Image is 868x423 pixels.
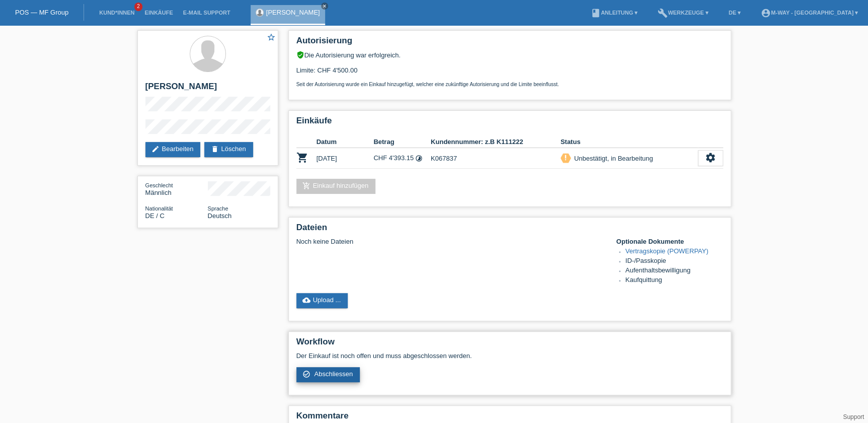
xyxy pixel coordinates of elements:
a: account_circlem-way - [GEOGRAPHIC_DATA] ▾ [756,10,863,16]
i: add_shopping_cart [302,182,310,190]
span: Abschliessen [314,370,353,378]
th: Status [561,136,698,148]
div: Noch keine Dateien [296,238,604,245]
p: Der Einkauf ist noch offen und muss abgeschlossen werden. [296,352,723,360]
td: CHF 4'393.15 [373,148,431,169]
a: deleteLöschen [204,142,253,157]
h2: Autorisierung [296,36,723,51]
i: account_circle [761,8,771,18]
td: [DATE] [317,148,374,169]
td: K067837 [431,148,561,169]
a: DE ▾ [724,10,746,16]
p: Seit der Autorisierung wurde ein Einkauf hinzugefügt, welcher eine zukünftige Autorisierung und d... [296,82,723,87]
span: Deutsch [208,212,232,220]
a: E-Mail Support [178,10,235,16]
th: Betrag [373,136,431,148]
i: priority_high [562,154,569,161]
i: check_circle_outline [302,370,310,378]
a: [PERSON_NAME] [266,9,320,16]
span: 2 [134,3,142,11]
a: Support [843,413,864,420]
i: edit [151,145,160,153]
span: Deutschland / C / 01.10.2007 [145,212,165,220]
div: Limite: CHF 4'500.00 [296,59,723,87]
a: POS — MF Group [15,9,68,16]
i: Fixe Raten (12 Raten) [415,155,423,162]
a: cloud_uploadUpload ... [296,293,348,308]
i: star_border [267,33,276,42]
a: bookAnleitung ▾ [586,10,643,16]
th: Kundennummer: z.B K111222 [431,136,561,148]
a: close [321,3,328,10]
a: editBearbeiten [145,142,201,157]
i: verified_user [296,51,304,59]
th: Datum [317,136,374,148]
a: star_border [267,33,276,43]
a: Einkäufe [139,10,178,16]
h2: Dateien [296,223,723,238]
i: book [591,8,601,18]
span: Geschlecht [145,182,173,188]
div: Die Autorisierung war erfolgreich. [296,51,723,59]
a: check_circle_outline Abschliessen [296,367,360,382]
a: add_shopping_cartEinkauf hinzufügen [296,179,376,194]
div: Männlich [145,181,208,196]
a: buildWerkzeuge ▾ [653,10,714,16]
li: Kaufquittung [625,276,723,286]
span: Sprache [208,205,228,211]
li: ID-/Passkopie [625,257,723,266]
div: Unbestätigt, in Bearbeitung [571,153,653,164]
a: Kund*innen [94,10,139,16]
span: Nationalität [145,205,173,211]
h2: Workflow [296,337,723,352]
li: Aufenthaltsbewilligung [625,266,723,276]
i: cloud_upload [302,296,310,304]
h2: Einkäufe [296,116,723,131]
i: settings [705,152,716,163]
i: delete [210,145,218,153]
i: build [658,8,668,18]
a: Vertragskopie (POWERPAY) [625,247,708,255]
h4: Optionale Dokumente [616,238,723,245]
i: close [322,4,327,9]
i: POSP00028135 [296,152,308,164]
h2: [PERSON_NAME] [145,82,270,97]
